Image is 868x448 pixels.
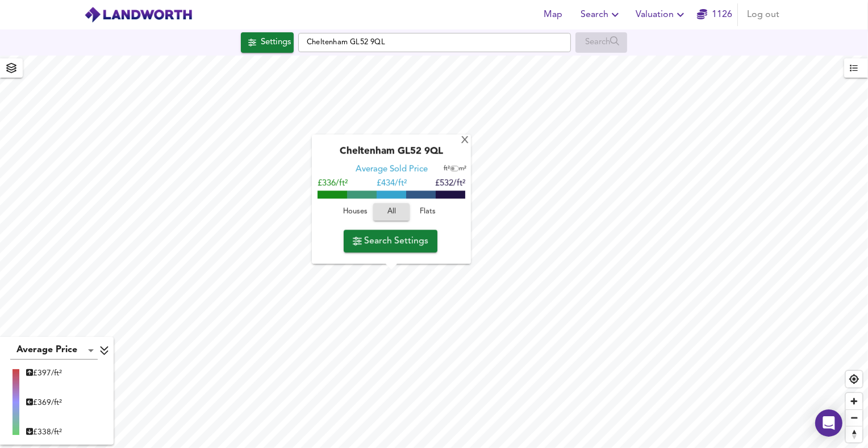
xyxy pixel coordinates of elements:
[261,35,291,50] div: Settings
[846,426,862,442] span: Reset bearing to north
[84,6,193,23] img: logo
[26,397,62,408] div: £ 369/ft²
[318,180,348,188] span: £336/ft²
[846,393,862,409] button: Zoom in
[459,166,466,172] span: m²
[435,180,465,188] span: £532/ft²
[410,204,446,221] button: Flats
[241,32,294,53] div: Click to configure Search Settings
[846,409,862,426] button: Zoom out
[540,7,567,23] span: Map
[26,367,62,379] div: £ 397/ft²
[377,180,407,188] span: £ 434/ft²
[575,32,627,53] div: Enable a Source before running a Search
[742,3,784,26] button: Log out
[444,166,450,172] span: ft²
[697,7,732,23] a: 1126
[241,32,294,53] button: Settings
[353,233,428,249] span: Search Settings
[318,146,465,164] div: Cheltenham GL52 9QL
[460,136,470,146] div: X
[631,3,692,26] button: Valuation
[344,230,437,252] button: Search Settings
[535,3,571,26] button: Map
[581,7,622,23] span: Search
[846,426,862,442] button: Reset bearing to north
[412,206,443,219] span: Flats
[747,7,779,23] span: Log out
[26,426,62,438] div: £ 338/ft²
[815,409,842,437] div: Open Intercom Messenger
[10,341,98,360] div: Average Price
[696,3,733,26] button: 1126
[576,3,627,26] button: Search
[846,371,862,387] button: Find my location
[340,206,370,219] span: Houses
[337,204,373,221] button: Houses
[298,33,571,52] input: Enter a location...
[636,7,687,23] span: Valuation
[356,164,428,176] div: Average Sold Price
[373,204,410,221] button: All
[379,206,404,219] span: All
